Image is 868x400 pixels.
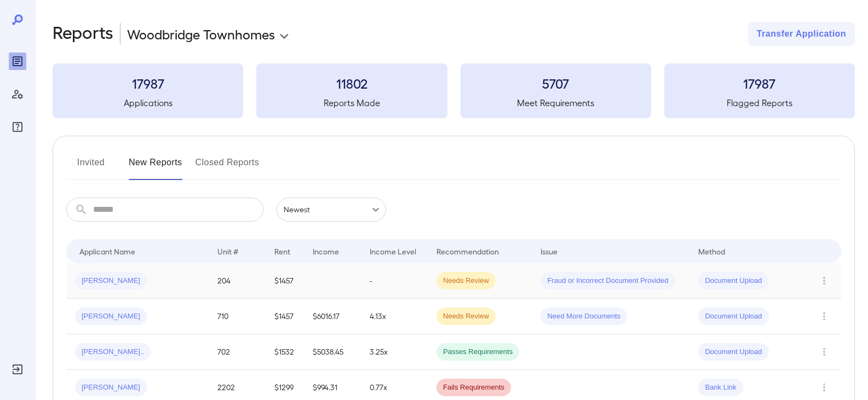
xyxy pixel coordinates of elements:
[256,96,447,109] h5: Reports Made
[698,276,768,286] span: Document Upload
[75,276,147,286] span: [PERSON_NAME]
[698,382,743,393] span: Bank Link
[436,276,496,286] span: Needs Review
[75,311,147,322] span: [PERSON_NAME]
[53,74,243,92] h3: 17987
[815,343,833,361] button: Row Actions
[53,96,243,109] h5: Applications
[9,85,26,103] div: Manage Users
[541,311,627,322] span: Need More Documents
[698,311,768,322] span: Document Upload
[436,311,496,322] span: Needs Review
[209,299,266,334] td: 710
[664,74,855,92] h3: 17987
[9,118,26,136] div: FAQ
[436,245,499,258] div: Recommendation
[304,299,361,334] td: $6016.17
[304,334,361,370] td: $5038.45
[370,245,416,258] div: Income Level
[256,74,447,92] h3: 11802
[9,361,26,378] div: Log Out
[541,245,558,258] div: Issue
[461,96,651,109] h5: Meet Requirements
[541,276,675,286] span: Fraud or Incorrect Document Provided
[127,25,275,43] p: Woodbridge Townhomes
[436,347,519,357] span: Passes Requirements
[698,347,768,357] span: Document Upload
[53,22,113,46] h2: Reports
[664,96,855,109] h5: Flagged Reports
[274,245,292,258] div: Rent
[361,334,428,370] td: 3.25x
[75,347,151,357] span: [PERSON_NAME]..
[53,63,855,118] summary: 17987Applications11802Reports Made5707Meet Requirements17987Flagged Reports
[9,53,26,70] div: Reports
[217,245,238,258] div: Unit #
[436,382,511,393] span: Fails Requirements
[815,308,833,325] button: Row Actions
[277,198,386,222] div: Newest
[698,245,725,258] div: Method
[815,379,833,396] button: Row Actions
[815,272,833,289] button: Row Actions
[461,74,651,92] h3: 5707
[129,154,182,180] button: New Reports
[209,334,266,370] td: 702
[266,334,304,370] td: $1532
[361,263,428,299] td: -
[361,299,428,334] td: 4.13x
[748,22,855,46] button: Transfer Application
[196,154,260,180] button: Closed Reports
[79,245,135,258] div: Applicant Name
[313,245,339,258] div: Income
[66,154,116,180] button: Invited
[209,263,266,299] td: 204
[266,263,304,299] td: $1457
[266,299,304,334] td: $1457
[75,382,147,393] span: [PERSON_NAME]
